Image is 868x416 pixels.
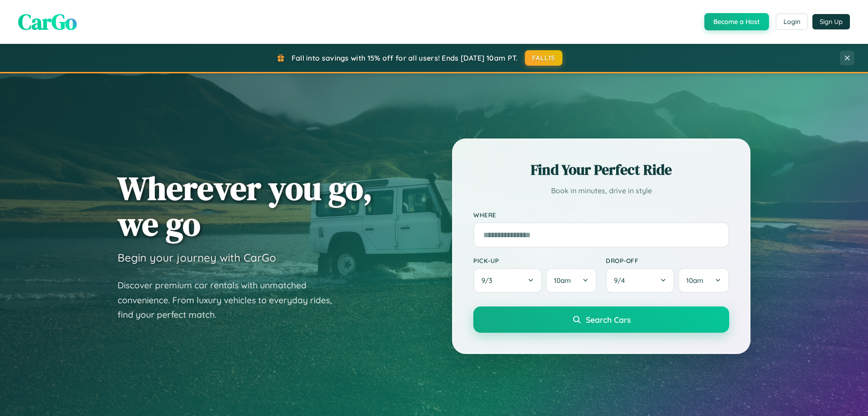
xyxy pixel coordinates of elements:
[704,13,769,30] button: Become a Host
[473,184,729,197] p: Book in minutes, drive in style
[473,211,729,219] label: Where
[525,50,563,66] button: FALL15
[546,268,597,293] button: 10am
[586,315,631,325] span: Search Cars
[606,257,729,264] label: Drop-off
[678,268,729,293] button: 10am
[776,14,808,30] button: Login
[118,251,276,264] h3: Begin your journey with CarGo
[481,276,497,285] span: 9 / 3
[606,268,675,293] button: 9/4
[554,276,571,285] span: 10am
[686,276,703,285] span: 10am
[614,276,629,285] span: 9 / 4
[812,14,850,29] button: Sign Up
[118,170,373,242] h1: Wherever you go, we go
[292,53,518,62] span: Fall into savings with 15% off for all users! Ends [DATE] 10am PT.
[118,278,344,322] p: Discover premium car rentals with unmatched convenience. From luxury vehicles to everyday rides, ...
[473,257,597,264] label: Pick-up
[18,7,77,37] span: CarGo
[473,160,729,180] h2: Find Your Perfect Ride
[473,268,542,293] button: 9/3
[473,306,729,333] button: Search Cars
